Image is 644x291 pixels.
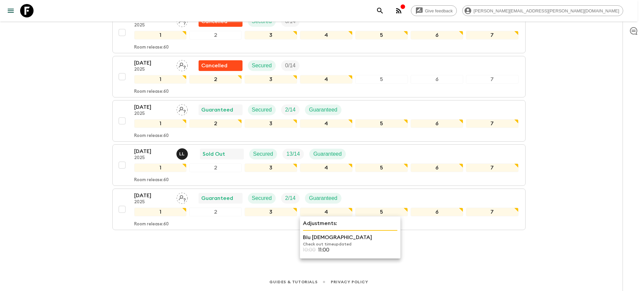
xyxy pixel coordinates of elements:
div: 1 [134,75,187,84]
p: Guaranteed [201,194,233,202]
p: Adjustments: [303,219,397,227]
p: Cancelled [201,17,227,25]
div: 3 [245,163,297,172]
p: Secured [252,194,272,202]
p: [DATE] [134,103,171,111]
div: Trip Fill [281,16,300,27]
div: 7 [466,163,519,172]
p: Check out time updated [303,241,397,247]
p: Sold Out [203,150,225,158]
span: Luis Lobos [176,150,189,156]
div: Trip Fill [281,193,300,204]
div: Trip Fill [281,60,300,71]
p: 13 / 14 [286,150,300,158]
p: [DATE] [134,147,171,155]
div: 6 [411,31,463,40]
p: 11:00 [318,247,329,253]
div: 2 [189,31,242,40]
p: 0 / 14 [285,17,296,25]
div: 5 [355,119,408,128]
p: 2025 [134,67,171,72]
span: Assign pack leader [176,106,188,112]
div: 3 [245,31,297,40]
p: 2 / 14 [285,194,296,202]
div: 2 [189,75,242,84]
p: Guaranteed [309,194,337,202]
p: 10:00 [303,247,316,253]
div: 4 [300,31,353,40]
p: Secured [252,106,272,114]
p: 2025 [134,23,171,28]
div: 6 [411,163,463,172]
p: 0 / 14 [285,62,296,70]
p: Secured [252,17,272,25]
div: Trip Fill [282,149,304,159]
div: 2 [189,208,242,216]
div: 6 [411,75,463,84]
div: Flash Pack cancellation [199,16,243,27]
div: 7 [466,119,519,128]
p: Room release: 60 [134,89,169,94]
div: 6 [411,208,463,216]
div: 7 [466,31,519,40]
button: menu [4,4,17,17]
div: Trip Fill [281,104,300,115]
p: Blu [DEMOGRAPHIC_DATA] [303,233,397,241]
div: 2 [189,163,242,172]
div: 1 [134,31,187,40]
div: 1 [134,163,187,172]
p: Guaranteed [309,106,337,114]
div: 3 [245,119,297,128]
p: Guaranteed [313,150,342,158]
p: Cancelled [201,62,227,70]
div: 3 [245,75,297,84]
span: Assign pack leader [176,62,188,67]
div: 7 [466,75,519,84]
div: 4 [300,75,353,84]
p: Room release: 60 [134,133,169,139]
div: 4 [300,119,353,128]
a: Guides & Tutorials [269,278,317,286]
div: 4 [300,163,353,172]
div: 3 [245,208,297,216]
div: 6 [411,119,463,128]
p: Secured [253,150,273,158]
p: Room release: 60 [134,45,169,50]
p: 2 / 14 [285,106,296,114]
div: 5 [355,208,408,216]
span: [PERSON_NAME][EMAIL_ADDRESS][PERSON_NAME][DOMAIN_NAME] [470,8,623,13]
p: Secured [252,62,272,70]
p: 2025 [134,111,171,117]
div: 7 [466,208,519,216]
span: Assign pack leader [176,18,188,23]
div: 4 [300,208,353,216]
div: 5 [355,75,408,84]
p: Guaranteed [201,106,233,114]
p: L L [179,151,185,157]
span: Give feedback [421,8,457,13]
a: Privacy Policy [331,278,368,286]
p: [DATE] [134,59,171,67]
div: 5 [355,163,408,172]
div: Flash Pack cancellation [199,60,243,71]
div: 2 [189,119,242,128]
p: 2025 [134,155,171,161]
div: 5 [355,31,408,40]
button: search adventures [373,4,387,17]
div: 1 [134,119,187,128]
